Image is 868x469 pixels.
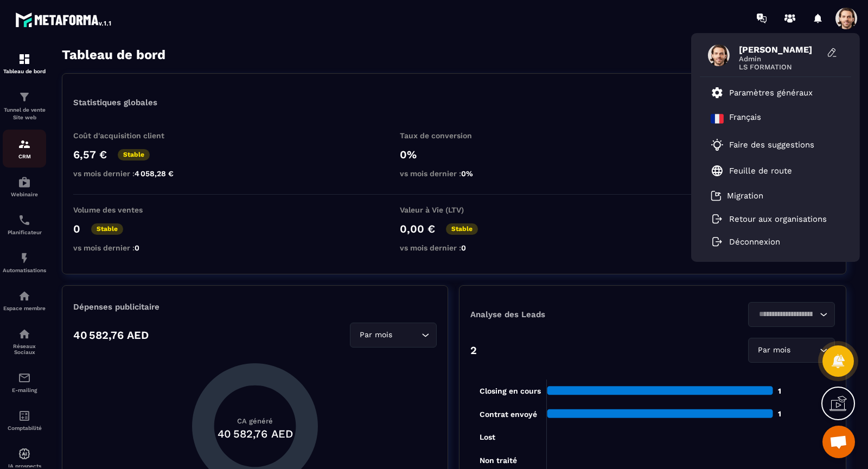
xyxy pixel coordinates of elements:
p: CRM [3,153,46,159]
a: formationformationTableau de bord [3,44,46,82]
div: Search for option [748,338,835,363]
p: Espace membre [3,305,46,311]
p: Volume des ventes [73,205,182,214]
a: accountantaccountantComptabilité [3,401,46,439]
p: 2 [470,344,477,357]
p: vs mois dernier : [73,169,182,178]
img: email [18,371,31,384]
p: Stable [91,223,123,235]
p: Paramètres généraux [729,88,813,98]
img: formation [18,138,31,151]
img: automations [18,252,31,265]
p: IA prospects [3,463,46,469]
a: Faire des suggestions [711,138,827,151]
input: Search for option [793,344,817,356]
input: Search for option [394,329,419,341]
span: 0 [135,243,139,252]
span: 0% [461,169,473,178]
span: Par mois [755,344,793,356]
a: formationformationCRM [3,130,46,168]
p: Valeur à Vie (LTV) [400,205,508,214]
img: logo [15,10,113,29]
span: [PERSON_NAME] [739,44,820,55]
span: Admin [739,55,820,63]
p: 0 [73,222,80,235]
p: Comptabilité [3,425,46,431]
p: 0% [400,148,508,161]
p: Analyse des Leads [470,310,653,319]
p: Français [729,112,761,125]
a: emailemailE-mailing [3,363,46,401]
p: Feuille de route [729,166,792,176]
a: schedulerschedulerPlanificateur [3,205,46,243]
span: Par mois [357,329,394,341]
img: accountant [18,409,31,422]
tspan: Contrat envoyé [480,410,537,419]
input: Search for option [755,309,817,320]
p: Taux de conversion [400,131,508,140]
div: Search for option [350,323,437,348]
a: formationformationTunnel de vente Site web [3,82,46,130]
span: 0 [461,243,466,252]
p: 6,57 € [73,148,107,161]
img: scheduler [18,214,31,227]
p: Planificateur [3,229,46,235]
p: Réseaux Sociaux [3,343,46,355]
a: Retour aux organisations [711,214,827,224]
p: E-mailing [3,387,46,393]
span: 4 058,28 € [135,169,174,178]
p: vs mois dernier : [400,169,508,178]
a: Feuille de route [711,164,792,177]
img: formation [18,91,31,104]
img: automations [18,290,31,303]
div: Open chat [822,426,855,458]
tspan: Closing en cours [480,387,541,396]
span: LS FORMATION [739,63,820,71]
a: automationsautomationsAutomatisations [3,243,46,281]
p: Retour aux organisations [729,214,827,224]
p: Faire des suggestions [729,140,814,150]
a: automationsautomationsEspace membre [3,281,46,319]
p: Migration [727,191,763,201]
p: Stable [446,223,478,235]
img: social-network [18,327,31,340]
tspan: Lost [480,433,495,441]
p: Déconnexion [729,237,780,247]
p: Tableau de bord [3,68,46,74]
p: Stable [118,149,150,160]
p: Statistiques globales [73,98,157,107]
img: formation [18,53,31,66]
img: automations [18,447,31,460]
img: automations [18,176,31,189]
p: 0,00 € [400,222,435,235]
p: Tunnel de vente Site web [3,106,46,121]
p: Webinaire [3,191,46,197]
a: automationsautomationsWebinaire [3,168,46,205]
a: social-networksocial-networkRéseaux Sociaux [3,319,46,363]
p: vs mois dernier : [400,243,508,252]
a: Paramètres généraux [711,86,813,99]
a: Migration [711,190,763,201]
h3: Tableau de bord [62,47,165,62]
p: Dépenses publicitaire [73,302,437,312]
p: Coût d'acquisition client [73,131,182,140]
p: Automatisations [3,267,46,273]
p: vs mois dernier : [73,243,182,252]
div: Search for option [748,302,835,327]
p: 40 582,76 AED [73,329,149,342]
tspan: Non traité [480,456,517,465]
